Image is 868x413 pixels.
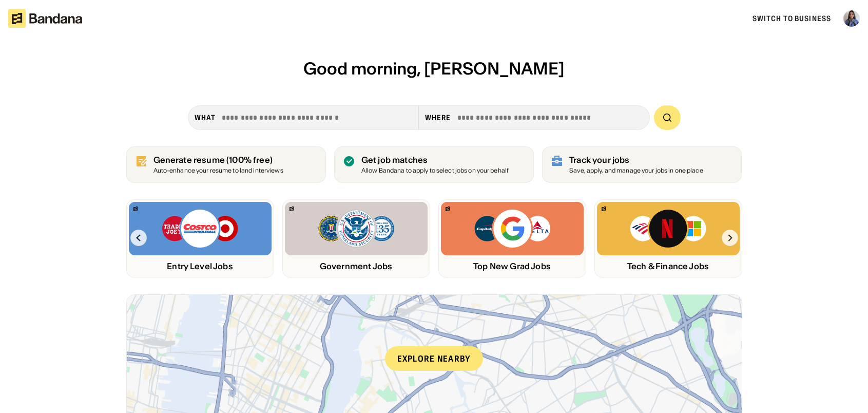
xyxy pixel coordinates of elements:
[843,10,860,27] img: Profile photo
[542,146,742,183] a: Track your jobs Save, apply, and manage your jobs in one place
[438,199,586,278] a: Bandana logoCapital One, Google, Delta logosTop New Grad Jobs
[473,208,551,249] img: Capital One, Google, Delta logos
[441,261,584,271] div: Top New Grad Jobs
[569,155,703,165] div: Track your jobs
[334,146,534,183] a: Get job matches Allow Bandana to apply to select jobs on your behalf
[317,208,395,249] img: FBI, DHS, MWRD logos
[161,208,239,249] img: Trader Joe’s, Costco, Target logos
[361,155,509,165] div: Get job matches
[425,113,451,122] div: Where
[129,261,272,271] div: Entry Level Jobs
[753,14,831,23] a: Switch to Business
[290,206,294,211] img: Bandana logo
[722,230,738,246] img: Right Arrow
[285,261,428,271] div: Government Jobs
[226,155,273,165] span: (100% free)
[361,167,509,174] div: Allow Bandana to apply to select jobs on your behalf
[126,199,274,278] a: Bandana logoTrader Joe’s, Costco, Target logosEntry Level Jobs
[130,230,147,246] img: Left Arrow
[153,155,283,165] div: Generate resume
[597,261,740,271] div: Tech & Finance Jobs
[303,58,565,79] span: Good morning, [PERSON_NAME]
[385,346,484,371] div: Explore nearby
[195,113,216,122] div: what
[594,199,742,278] a: Bandana logoBank of America, Netflix, Microsoft logosTech & Finance Jobs
[282,199,430,278] a: Bandana logoFBI, DHS, MWRD logosGovernment Jobs
[629,208,707,249] img: Bank of America, Netflix, Microsoft logos
[8,9,82,28] img: Bandana logotype
[602,206,606,211] img: Bandana logo
[446,206,450,211] img: Bandana logo
[133,206,138,211] img: Bandana logo
[569,167,703,174] div: Save, apply, and manage your jobs in one place
[126,146,326,183] a: Generate resume (100% free)Auto-enhance your resume to land interviews
[153,167,283,174] div: Auto-enhance your resume to land interviews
